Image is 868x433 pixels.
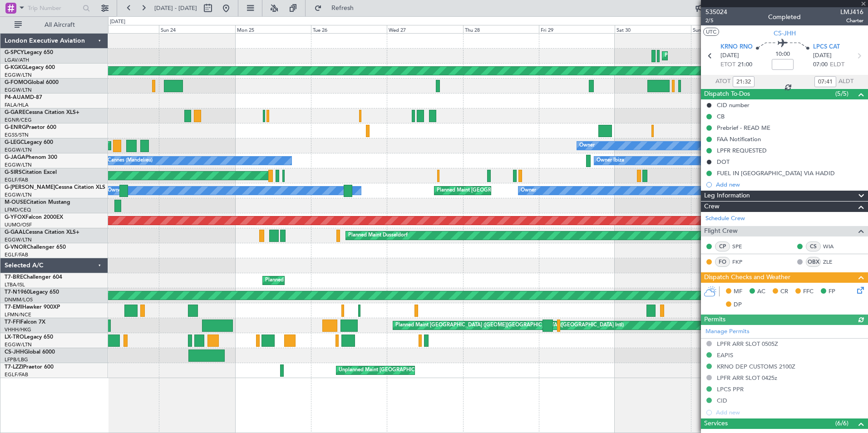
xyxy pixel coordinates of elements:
a: DNMM/LOS [5,296,33,303]
a: Schedule Crew [705,214,745,223]
div: Planned Maint Athens ([PERSON_NAME] Intl) [665,49,769,63]
a: G-YFOXFalcon 2000EX [5,215,63,220]
span: 2/5 [705,17,727,25]
span: ATOT [715,77,730,86]
span: KRNO RNO [720,43,753,52]
span: CS-JHH [774,29,796,38]
div: Sat 30 [615,25,690,33]
span: Flight Crew [704,226,738,236]
a: G-[PERSON_NAME]Cessna Citation XLS [5,185,105,190]
a: EGGW/LTN [5,341,32,348]
button: Refresh [310,1,365,15]
a: G-SPCYLegacy 650 [5,50,53,55]
div: Sat 23 [83,25,159,33]
a: G-KGKGLegacy 600 [5,65,55,70]
span: Charter [840,17,863,25]
a: EGGW/LTN [5,87,32,93]
span: T7-LZZI [5,364,23,370]
div: Tue 26 [311,25,387,33]
span: AC [757,287,765,296]
span: Refresh [324,5,362,11]
div: Sun 31 [691,25,767,33]
div: Prebrief - READ ME [717,124,770,132]
a: EGGW/LTN [5,162,32,168]
div: Add new [716,181,863,188]
div: [DATE] [110,18,125,26]
span: M-OUSE [5,200,26,205]
span: G-KGKG [5,65,26,70]
div: DOT [717,158,730,166]
a: EGLF/FAB [5,177,28,183]
span: [DATE] [813,51,832,60]
span: FP [829,287,835,296]
span: G-SPCY [5,50,24,55]
a: G-VNORChallenger 650 [5,245,66,250]
a: FALA/HLA [5,102,29,108]
a: G-SIRSCitation Excel [5,170,57,175]
a: G-JAGAPhenom 300 [5,155,57,160]
a: SPE [732,242,753,251]
a: FKP [732,258,753,266]
span: ELDT [830,60,844,69]
div: Wed 27 [387,25,463,33]
span: (6/6) [835,418,848,428]
div: FUEL IN [GEOGRAPHIC_DATA] VIA HADID [717,169,835,177]
div: Unplanned Maint [GEOGRAPHIC_DATA] ([GEOGRAPHIC_DATA]) [339,364,488,377]
a: G-ENRGPraetor 600 [5,125,56,130]
span: G-[PERSON_NAME] [5,185,55,190]
span: P4-AUA [5,95,25,100]
div: Owner [108,184,123,197]
span: G-YFOX [5,215,25,220]
span: G-ENRG [5,125,26,130]
a: LX-TROLegacy 650 [5,335,53,340]
span: (5/5) [835,89,848,98]
a: G-LEGCLegacy 600 [5,140,53,145]
div: Planned Maint [GEOGRAPHIC_DATA] ([GEOGRAPHIC_DATA]) [437,184,580,197]
a: EGGW/LTN [5,147,32,153]
a: T7-FFIFalcon 7X [5,320,45,325]
div: Owner [521,184,536,197]
span: 21:00 [738,60,752,69]
span: Services [704,418,728,429]
span: [DATE] - [DATE] [154,4,197,12]
span: G-JAGA [5,155,25,160]
a: EGLF/FAB [5,371,28,378]
a: LFPB/LBG [5,356,28,363]
span: 10:00 [775,50,790,59]
span: Dispatch To-Dos [704,89,750,99]
span: T7-EMI [5,305,22,310]
a: LFMD/CEQ [5,207,31,213]
a: EGLF/FAB [5,251,28,258]
a: T7-LZZIPraetor 600 [5,364,54,370]
span: T7-N1960 [5,290,30,295]
span: Crew [704,202,720,212]
div: Completed [768,12,801,22]
a: CS-JHHGlobal 6000 [5,349,55,355]
div: CID number [717,101,750,109]
a: LFMN/NCE [5,311,31,318]
span: T7-BRE [5,275,23,280]
span: DP [734,300,742,310]
div: OBX [806,257,821,267]
span: LPCS CAT [813,43,840,52]
input: Trip Number [28,1,80,15]
button: UTC [703,28,719,36]
div: No Crew Cannes (Mandelieu) [85,154,153,167]
a: UUMO/OSF [5,221,32,228]
div: Sun 24 [159,25,235,33]
a: T7-N1960Legacy 650 [5,290,59,295]
div: Thu 28 [463,25,539,33]
div: Mon 25 [235,25,311,33]
button: All Aircraft [10,18,99,32]
span: 07:00 [813,60,828,69]
a: EGGW/LTN [5,192,32,198]
span: All Aircraft [24,22,96,28]
div: LPFR REQUESTED [717,147,767,154]
span: Dispatch Checks and Weather [704,272,790,283]
a: EGSS/STN [5,132,29,138]
a: T7-BREChallenger 604 [5,275,62,280]
a: P4-AUAMD-87 [5,95,42,100]
span: G-GARE [5,110,25,115]
div: Planned Maint Dusseldorf [348,229,408,242]
div: CS [806,241,821,251]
